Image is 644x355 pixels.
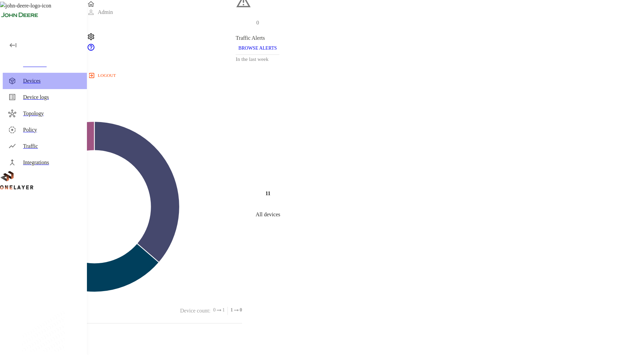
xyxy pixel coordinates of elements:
[231,307,233,314] span: 1
[256,210,280,218] p: All devices
[87,70,118,81] button: logout
[180,307,210,315] p: Device count :
[265,189,271,198] h4: 11
[87,70,644,81] a: logout
[222,307,225,314] span: 1
[87,47,95,52] span: Support Portal
[240,307,242,314] span: 0
[87,47,95,52] a: onelayer-support
[213,307,216,314] span: 0
[98,8,113,16] p: Admin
